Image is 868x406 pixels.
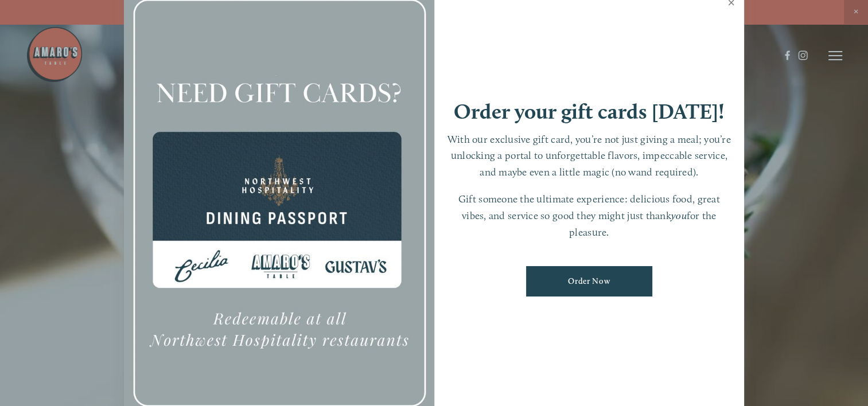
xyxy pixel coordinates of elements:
p: With our exclusive gift card, you’re not just giving a meal; you’re unlocking a portal to unforge... [446,131,733,181]
h1: Order your gift cards [DATE]! [454,101,725,122]
a: Order Now [526,266,652,296]
em: you [671,209,687,221]
p: Gift someone the ultimate experience: delicious food, great vibes, and service so good they might... [446,191,733,240]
